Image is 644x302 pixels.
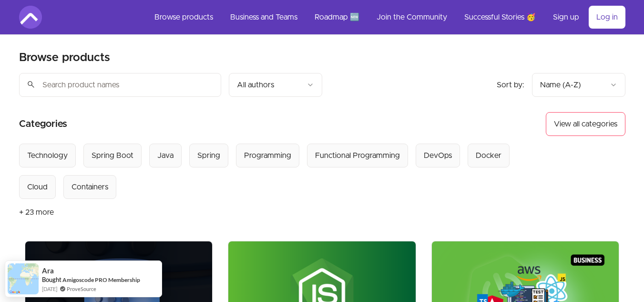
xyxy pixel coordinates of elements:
input: Search product names [19,73,221,97]
img: provesource social proof notification image [8,263,39,294]
a: Browse products [147,6,221,29]
div: DevOps [424,150,452,161]
a: Log in [589,6,625,29]
span: search [27,78,35,91]
img: Amigoscode logo [19,6,42,29]
span: Bought [42,276,61,283]
h2: Browse products [19,50,110,65]
a: Amigoscode PRO Membership [62,276,140,283]
a: ProveSource [67,285,96,293]
button: Filter by author [229,73,322,97]
a: Join the Community [369,6,455,29]
a: Roadmap 🆕 [307,6,367,29]
span: Ara [42,267,54,275]
iframe: chat widget [463,61,634,259]
div: Cloud [27,181,48,193]
div: Containers [72,181,108,193]
div: Programming [244,150,291,161]
div: Spring Boot [92,150,133,161]
a: Sign up [545,6,587,29]
nav: Main [147,6,625,29]
div: Functional Programming [315,150,400,161]
button: + 23 more [19,199,54,226]
span: [DATE] [42,285,57,293]
a: Successful Stories 🥳 [457,6,543,29]
iframe: chat widget [604,264,634,292]
a: Business and Teams [223,6,305,29]
div: Java [157,150,174,161]
div: Spring [197,150,220,161]
div: Technology [27,150,68,161]
h2: Categories [19,112,67,136]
